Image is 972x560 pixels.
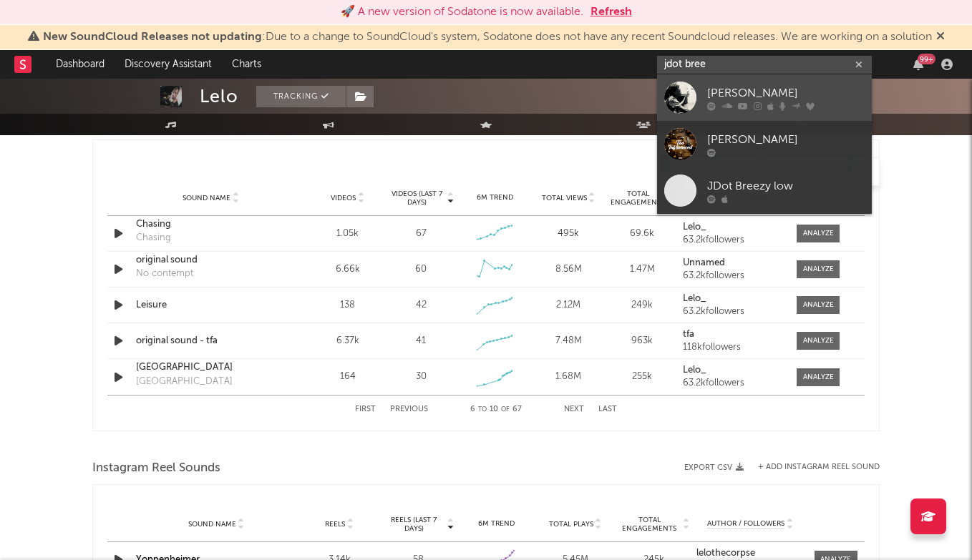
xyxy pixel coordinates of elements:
[683,235,782,245] div: 63.2k followers
[598,406,617,413] button: Last
[416,298,427,313] div: 42
[918,54,935,64] div: 99 +
[461,519,533,529] div: 6M Trend
[416,227,427,241] div: 67
[657,56,872,74] input: Search for artists
[549,520,593,529] span: Total Plays
[188,520,236,529] span: Sound Name
[415,262,427,277] div: 60
[136,253,286,267] a: original sound
[92,460,220,477] span: Instagram Reel Sounds
[609,190,667,207] span: Total Engagements
[618,516,681,533] span: Total Engagements
[136,298,286,313] a: Leisure
[136,217,286,232] a: Chasing
[696,549,755,558] strong: lelothecorpse
[683,330,694,339] strong: tfa
[43,31,932,43] span: : Due to a change to SoundCloud's system, Sodatone does not have any recent Soundcloud releases. ...
[136,375,233,389] div: [GEOGRAPHIC_DATA]
[341,4,583,21] div: 🚀 A new version of Sodatone is now available.
[657,167,872,214] a: JDot Breezy low
[535,298,602,313] div: 2.12M
[314,262,381,277] div: 6.66k
[657,74,872,121] a: [PERSON_NAME]
[355,406,376,413] button: First
[136,360,286,375] a: [GEOGRAPHIC_DATA]
[683,343,782,353] div: 118k followers
[564,406,584,413] button: Next
[222,50,271,79] a: Charts
[683,365,782,375] a: Lelo_
[657,121,872,167] a: [PERSON_NAME]
[478,406,487,413] span: to
[609,298,676,313] div: 249k
[501,406,510,413] span: of
[388,190,446,207] span: Videos (last 7 days)
[535,370,602,384] div: 1.68M
[683,258,725,267] strong: Unnamed
[683,330,782,340] a: tfa
[683,378,782,388] div: 63.2k followers
[683,222,706,232] strong: Lelo_
[382,516,445,533] span: Reels (last 7 days)
[683,271,782,281] div: 63.2k followers
[758,463,880,471] button: + Add Instagram Reel Sound
[256,86,346,107] button: Tracking
[457,401,535,418] div: 6 10 67
[416,334,426,348] div: 41
[136,231,171,245] div: Chasing
[535,262,602,277] div: 8.56M
[609,262,676,277] div: 1.47M
[416,370,427,384] div: 30
[683,307,782,317] div: 63.2k followers
[683,294,706,303] strong: Lelo_
[314,334,381,348] div: 6.37k
[535,334,602,348] div: 7.48M
[535,227,602,241] div: 495k
[913,59,923,70] button: 99+
[683,222,782,232] a: Lelo_
[696,549,804,559] a: lelothecorpse
[136,267,193,281] div: No contempt
[609,227,676,241] div: 69.6k
[707,131,865,148] div: [PERSON_NAME]
[744,463,880,471] div: + Add Instagram Reel Sound
[462,192,528,203] div: 6M Trend
[683,365,706,375] strong: Lelo_
[43,31,262,43] span: New SoundCloud Releases not updating
[683,258,782,268] a: Unnamed
[609,334,676,348] div: 963k
[183,194,230,202] span: Sound Name
[936,31,945,43] span: Dismiss
[390,406,428,413] button: Previous
[46,50,115,79] a: Dashboard
[325,520,345,529] span: Reels
[331,194,356,202] span: Videos
[591,4,632,21] button: Refresh
[136,334,286,348] a: original sound - tfa
[314,227,381,241] div: 1.05k
[707,177,865,195] div: JDot Breezy low
[707,84,865,102] div: [PERSON_NAME]
[314,370,381,384] div: 164
[609,370,676,384] div: 255k
[707,519,784,529] span: Author / Followers
[314,298,381,313] div: 138
[200,86,238,107] div: Lelo
[684,463,744,472] button: Export CSV
[683,294,782,304] a: Lelo_
[115,50,222,79] a: Discovery Assistant
[542,194,587,202] span: Total Views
